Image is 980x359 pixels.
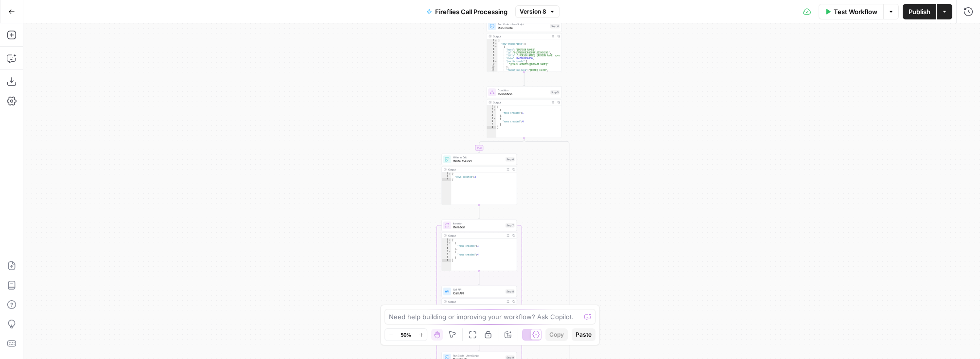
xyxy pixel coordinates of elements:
[487,71,497,77] div: 12
[487,51,497,54] div: 5
[478,138,524,153] g: Edge from step_5 to step_6
[420,4,513,19] button: Fireflies Call Processing
[487,123,496,126] div: 7
[487,63,497,66] div: 9
[487,111,496,114] div: 3
[494,45,497,48] span: Toggle code folding, rows 3 through 13
[494,39,497,42] span: Toggle code folding, rows 1 through 27
[442,175,452,178] div: 2
[442,241,452,244] div: 2
[498,88,548,92] span: Condition
[448,234,504,238] div: Output
[478,271,480,285] g: Edge from step_7 to step_8
[515,5,560,18] button: Version 8
[487,39,497,42] div: 1
[487,117,496,120] div: 5
[487,68,497,71] div: 11
[453,288,504,291] span: Call API
[453,155,504,159] span: Write to Grid
[909,7,930,17] span: Publish
[487,66,497,68] div: 10
[442,244,452,247] div: 3
[448,172,451,175] span: Toggle code folding, rows 1 through 3
[520,7,546,16] span: Version 8
[442,247,452,250] div: 4
[487,120,496,123] div: 6
[572,328,595,341] button: Paste
[487,54,497,57] div: 6
[448,250,451,253] span: Toggle code folding, rows 5 through 7
[448,168,504,171] div: Output
[487,45,497,48] div: 3
[506,290,515,294] div: Step 8
[550,90,560,95] div: Step 5
[441,154,517,205] div: Write to GridWrite to GridStep 6Output{ "rows_created":2}
[487,108,496,111] div: 2
[498,26,548,31] span: Run Code
[506,223,515,228] div: Step 7
[524,72,525,86] g: Edge from step_4 to step_5
[493,117,496,120] span: Toggle code folding, rows 5 through 7
[493,101,548,104] div: Output
[435,7,507,17] span: Fireflies Call Processing
[441,286,517,337] div: Call APICall APIStep 8Output{ "data":{ "transcript":{ "id":"01JVD049MNYJD84N9DYV4SCPWT", "title":...
[494,60,497,63] span: Toggle code folding, rows 8 through 10
[487,126,496,129] div: 8
[487,48,497,51] div: 4
[441,220,517,271] div: IterationIterationStep 7Output[ { "rows_created":1 }, { "rows_created":4 }]
[494,42,497,45] span: Toggle code folding, rows 2 through 25
[545,328,568,341] button: Copy
[453,354,504,358] span: Run Code · JavaScript
[493,105,496,108] span: Toggle code folding, rows 1 through 8
[448,239,451,241] span: Toggle code folding, rows 1 through 8
[576,330,592,339] span: Paste
[487,114,496,117] div: 4
[442,259,452,262] div: 8
[453,225,504,230] span: Iteration
[487,42,497,45] div: 2
[819,4,883,19] button: Test Workflow
[442,239,452,241] div: 1
[448,241,451,244] span: Toggle code folding, rows 2 through 4
[478,337,480,351] g: Edge from step_8 to step_9
[478,205,480,219] g: Edge from step_6 to step_7
[442,178,452,181] div: 3
[442,172,452,175] div: 1
[448,300,504,304] div: Output
[487,105,496,108] div: 1
[487,20,562,72] div: Run Code · JavaScriptRun CodeStep 4Output{ "new_transcripts":[ { "host":"[PERSON_NAME]", "id":"01...
[487,86,562,138] div: ConditionConditionStep 5Output[ { "rows_created":1 }, { "rows_created":4 }]
[442,250,452,253] div: 5
[506,157,515,162] div: Step 6
[487,60,497,63] div: 8
[453,159,504,164] span: Write to Grid
[493,108,496,111] span: Toggle code folding, rows 2 through 4
[903,4,936,19] button: Publish
[493,34,548,38] div: Output
[453,222,504,225] span: Iteration
[498,22,548,26] span: Run Code · JavaScript
[549,330,564,339] span: Copy
[442,253,452,256] div: 6
[487,57,497,60] div: 7
[550,24,560,29] div: Step 4
[442,256,452,259] div: 7
[453,291,504,296] span: Call API
[401,331,411,339] span: 50%
[498,92,548,97] span: Condition
[834,7,877,17] span: Test Workflow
